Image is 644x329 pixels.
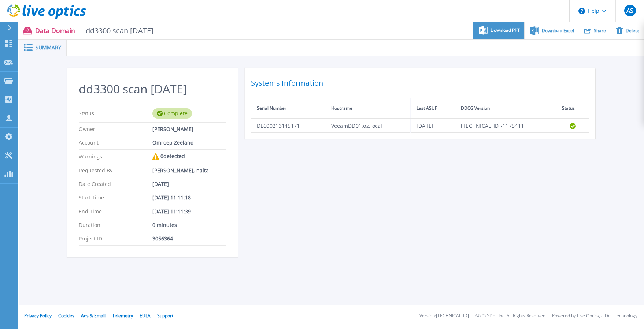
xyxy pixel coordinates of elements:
span: Download PPT [491,28,520,33]
a: EULA [140,313,151,319]
div: 0 minutes [152,222,226,228]
a: Telemetry [112,313,133,319]
li: © 2025 Dell Inc. All Rights Reserved [475,314,545,318]
span: AS [626,8,633,14]
th: Serial Number [251,98,325,119]
span: Download Excel [542,29,574,33]
div: [DATE] [152,181,226,187]
p: Project ID [79,236,152,242]
div: Complete [152,108,192,119]
span: Share [594,29,606,33]
p: Date Created [79,181,152,187]
p: End Time [79,209,152,214]
p: Owner [79,126,152,132]
p: Start Time [79,195,152,201]
p: Duration [79,222,152,228]
h2: dd3300 scan [DATE] [79,82,226,96]
span: Delete [626,29,639,33]
td: VeeamDD01.oz.local [325,119,410,133]
th: DDOS Version [455,98,556,119]
td: [TECHNICAL_ID]-1175411 [455,119,556,133]
div: Omroep Zeeland [152,140,226,146]
div: [DATE] 11:11:39 [152,209,226,214]
div: [DATE] 11:11:18 [152,195,226,201]
td: [DATE] [410,119,455,133]
p: Status [79,108,152,119]
p: Data Domain [35,26,154,35]
h2: Systems Information [251,76,589,90]
a: Support [157,313,173,319]
th: Hostname [325,98,410,119]
div: [PERSON_NAME], nalta [152,168,226,173]
p: Account [79,140,152,146]
div: 3056364 [152,236,226,242]
a: Ads & Email [81,313,106,319]
span: Summary [36,45,61,50]
th: Status [556,98,589,119]
li: Powered by Live Optics, a Dell Technology [552,314,637,318]
div: 0 detected [152,153,226,160]
p: Warnings [79,153,152,160]
th: Last ASUP [410,98,455,119]
li: Version: [TECHNICAL_ID] [419,314,469,318]
a: Privacy Policy [24,313,52,319]
a: Cookies [58,313,74,319]
p: Requested By [79,168,152,173]
td: DE600213145171 [251,119,325,133]
div: [PERSON_NAME] [152,126,226,132]
span: dd3300 scan [DATE] [81,26,154,35]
